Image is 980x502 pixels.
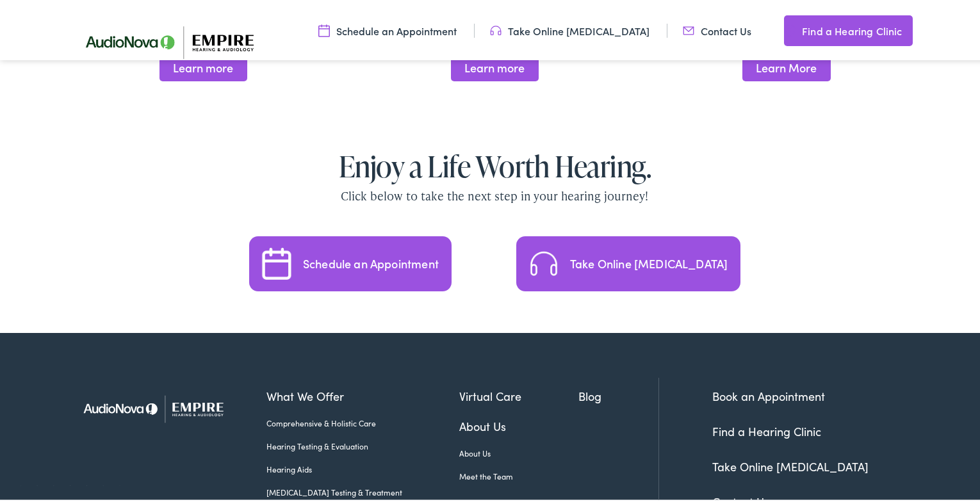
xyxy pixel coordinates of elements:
[451,51,539,79] span: Learn more
[72,375,249,437] img: Empire Hearing & Audiology
[459,385,578,402] a: Virtual Care
[459,468,578,480] a: Meet the Team
[784,20,796,36] img: utility icon
[159,51,247,79] span: Learn more
[303,255,439,267] div: Schedule an Appointment
[459,415,578,432] a: About Us
[713,456,869,472] a: Take Online [MEDICAL_DATA]
[683,21,751,35] a: Contact Us
[570,255,728,267] div: Take Online [MEDICAL_DATA]
[713,421,822,437] a: Find a Hearing Clinic
[516,234,740,289] a: Take an Online Hearing Test Take Online [MEDICAL_DATA]
[261,245,293,277] img: Schedule an Appointment
[490,21,649,35] a: Take Online [MEDICAL_DATA]
[318,21,457,35] a: Schedule an Appointment
[267,461,460,473] a: Hearing Aids
[249,234,452,289] a: Schedule an Appointment Schedule an Appointment
[267,484,460,496] a: [MEDICAL_DATA] Testing & Treatment
[683,21,694,35] img: utility icon
[528,245,560,277] img: Take an Online Hearing Test
[318,21,330,35] img: utility icon
[784,13,912,44] a: Find a Hearing Clinic
[578,385,658,402] a: Blog
[459,445,578,457] a: About Us
[490,21,502,35] img: utility icon
[267,385,460,402] a: What We Offer
[267,438,460,449] a: Hearing Testing & Evaluation
[267,415,460,426] a: Comprehensive & Holistic Care
[713,385,826,401] a: Book an Appointment
[742,51,831,79] span: Learn More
